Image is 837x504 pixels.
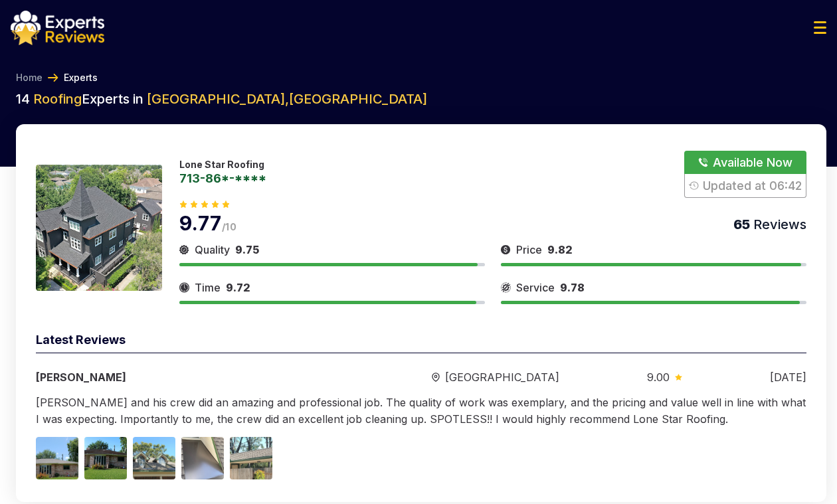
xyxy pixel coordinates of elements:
[516,280,555,295] span: Service
[16,90,826,108] h2: 14 Experts in
[64,71,98,84] a: Experts
[179,280,189,295] img: slider icon
[432,373,440,382] img: slider icon
[36,165,162,291] img: 175466279898754.jpeg
[516,242,542,258] span: Price
[647,369,670,385] span: 9.00
[11,71,826,84] nav: Breadcrumb
[733,216,750,232] span: 65
[770,369,806,385] div: [DATE]
[814,21,826,34] img: Menu Icon
[33,91,82,107] span: Roofing
[179,159,266,170] p: Lone Star Roofing
[179,242,189,258] img: slider icon
[501,242,511,258] img: slider icon
[195,242,230,258] span: Quality
[230,437,272,479] img: Image 5
[84,437,127,479] img: Image 2
[235,243,259,256] span: 9.75
[445,369,559,385] span: [GEOGRAPHIC_DATA]
[36,331,806,353] div: Latest Reviews
[675,374,682,380] img: slider icon
[179,211,222,235] span: 9.77
[147,91,427,107] span: [GEOGRAPHIC_DATA] , [GEOGRAPHIC_DATA]
[36,396,806,426] span: [PERSON_NAME] and his crew did an amazing and professional job. The quality of work was exemplary...
[547,243,573,256] span: 9.82
[11,11,104,45] img: logo
[16,71,43,84] a: Home
[222,221,236,232] span: /10
[750,216,806,232] span: Reviews
[195,280,221,295] span: Time
[226,281,250,294] span: 9.72
[133,437,175,479] img: Image 3
[36,369,344,385] div: [PERSON_NAME]
[560,281,585,294] span: 9.78
[181,437,224,479] img: Image 4
[501,280,511,295] img: slider icon
[781,448,837,504] iframe: OpenWidget widget
[36,437,78,479] img: Image 1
